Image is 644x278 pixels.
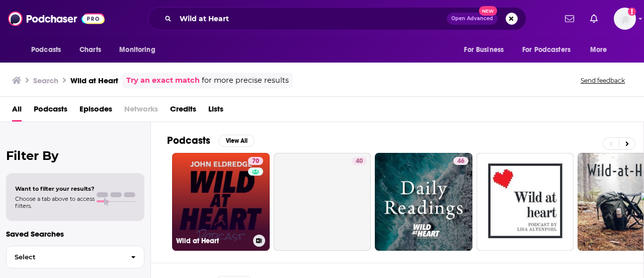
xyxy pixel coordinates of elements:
span: Podcasts [31,43,61,57]
a: Credits [170,101,196,122]
span: More [590,43,607,57]
span: Want to filter your results? [15,185,95,192]
a: All [12,101,22,122]
a: 40 [352,157,367,165]
h3: Wild at Heart [176,237,249,245]
svg: Add a profile image [628,8,636,16]
button: Show profile menu [614,8,636,30]
button: Send feedback [578,76,628,85]
span: Monitoring [119,43,155,57]
span: Select [7,254,123,260]
span: For Business [464,43,504,57]
a: 46 [453,157,468,165]
button: Select [6,246,144,268]
a: 40 [274,153,371,251]
img: User Profile [614,8,636,30]
span: Networks [124,101,158,122]
span: Logged in as amandawoods [614,8,636,30]
span: Charts [79,43,101,57]
a: Lists [208,101,223,122]
a: Try an exact match [126,75,200,86]
button: Open AdvancedNew [447,13,498,25]
h3: Search [33,76,58,85]
a: 46 [375,153,472,251]
button: open menu [112,40,168,60]
img: Podchaser - Follow, Share and Rate Podcasts [8,9,105,28]
span: New [479,6,497,16]
span: Choose a tab above to access filters. [15,195,95,209]
span: 70 [252,156,259,166]
button: open menu [516,40,585,60]
a: Show notifications dropdown [586,10,602,27]
input: Search podcasts, credits, & more... [176,11,447,27]
a: 70Wild at Heart [172,153,270,251]
span: 46 [457,156,464,166]
span: Open Advanced [451,16,493,21]
div: Search podcasts, credits, & more... [148,7,526,30]
h3: Wild at Heart [70,76,118,85]
span: for more precise results [202,75,289,86]
a: Show notifications dropdown [561,10,578,27]
button: open menu [457,40,516,60]
button: open menu [583,40,620,60]
a: Podcasts [34,101,67,122]
button: View All [218,135,255,147]
span: 40 [356,156,363,166]
a: Charts [73,40,107,60]
h2: Podcasts [167,134,210,147]
span: For Podcasters [522,43,571,57]
button: open menu [24,40,74,60]
h2: Filter By [6,148,144,163]
a: PodcastsView All [167,134,255,147]
p: Saved Searches [6,229,144,239]
a: Episodes [79,101,112,122]
a: 70 [248,157,263,165]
